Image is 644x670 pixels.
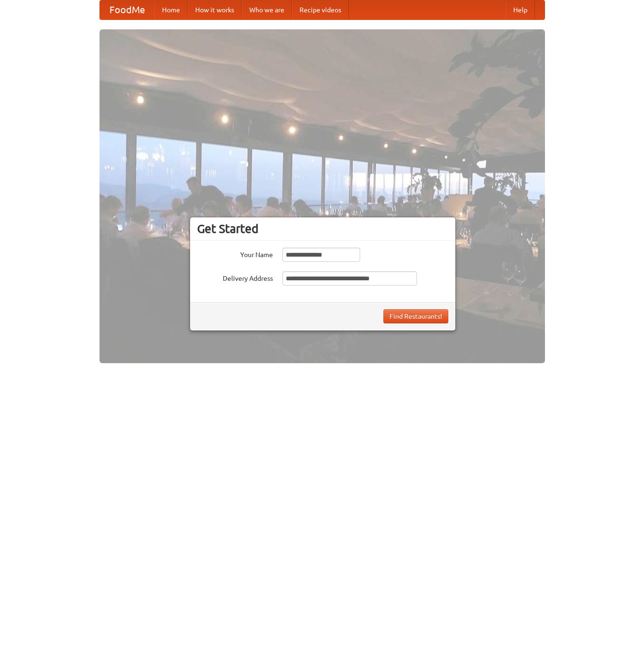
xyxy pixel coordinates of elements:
label: Delivery Address [197,271,273,283]
a: FoodMe [100,0,154,19]
label: Your Name [197,248,273,259]
button: Find Restaurants! [383,309,448,323]
a: Help [506,0,535,19]
a: Recipe videos [292,0,349,19]
a: How it works [188,0,242,19]
a: Who we are [242,0,292,19]
h3: Get Started [197,222,448,236]
a: Home [154,0,188,19]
